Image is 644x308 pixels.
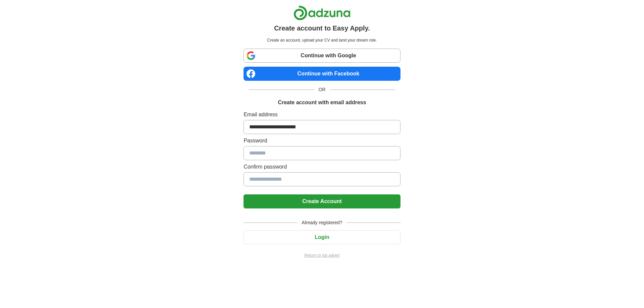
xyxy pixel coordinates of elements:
[293,5,351,20] img: Adzuna logo
[244,137,400,145] label: Password
[244,67,400,81] a: Continue with Facebook
[315,86,330,93] span: OR
[244,252,400,258] a: Return to job advert
[244,230,400,244] button: Login
[244,194,400,208] button: Create Account
[278,99,366,107] h1: Create account with email address
[244,49,400,63] a: Continue with Google
[274,23,370,33] h1: Create account to Easy Apply.
[244,111,400,119] label: Email address
[244,163,400,171] label: Confirm password
[244,234,400,240] a: Login
[298,219,346,226] span: Already registered?
[245,37,399,43] p: Create an account, upload your CV and land your dream role.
